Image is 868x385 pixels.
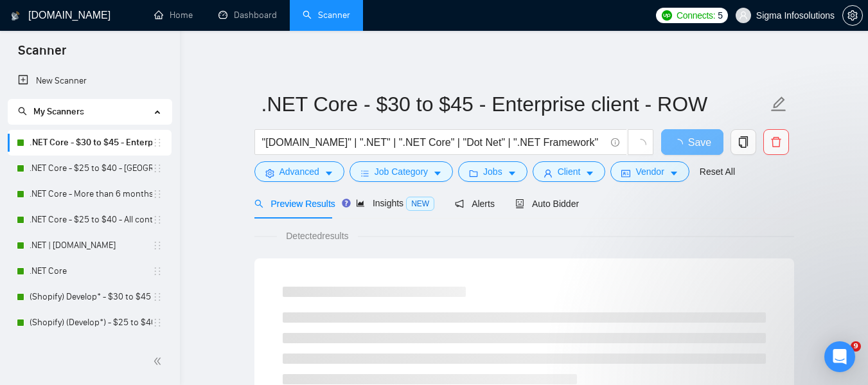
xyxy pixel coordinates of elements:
[433,168,442,178] span: caret-down
[356,199,365,208] span: area-chart
[218,10,277,21] a: dashboardDashboard
[265,168,274,178] span: setting
[375,165,428,179] span: Job Category
[30,156,152,181] a: .NET Core - $25 to $40 - [GEOGRAPHIC_DATA] and [GEOGRAPHIC_DATA]
[324,168,333,178] span: caret-down
[677,8,715,22] span: Connects:
[8,310,172,336] li: (Shopify) (Develop*) - $25 to $40 - USA and Ocenia
[152,189,163,199] span: holder
[718,8,723,22] span: 5
[152,318,163,328] span: holder
[406,197,434,211] span: NEW
[152,163,163,174] span: holder
[254,199,263,208] span: search
[8,336,172,361] li: (Shopify) (Develop*)
[18,106,84,117] span: My Scanners
[458,161,527,182] button: folderJobscaret-down
[739,11,748,20] span: user
[455,199,495,209] span: Alerts
[30,258,152,284] a: .NET Core
[731,136,756,148] span: copy
[8,258,172,284] li: .NET Core
[824,341,855,372] div: Open Intercom Messenger
[455,199,464,208] span: notification
[763,129,789,155] button: delete
[662,10,672,21] img: upwork-logo.png
[842,5,863,26] button: setting
[515,199,524,208] span: robot
[610,161,689,182] button: idcardVendorcaret-down
[360,168,369,178] span: bars
[8,207,172,233] li: .NET Core - $25 to $40 - All continents
[254,199,335,209] span: Preview Results
[153,355,166,368] span: double-left
[483,165,502,179] span: Jobs
[8,41,76,68] span: Scanner
[700,165,735,179] a: Reset All
[635,139,646,150] span: loading
[770,96,787,112] span: edit
[152,138,163,148] span: holder
[843,10,862,21] span: setting
[8,181,172,207] li: .NET Core - More than 6 months of work
[611,138,619,147] span: info-circle
[558,165,581,179] span: Client
[152,292,163,302] span: holder
[8,284,172,310] li: (Shopify) Develop* - $30 to $45 Enterprise
[8,156,172,181] li: .NET Core - $25 to $40 - USA and Oceania
[661,129,723,155] button: Save
[11,6,20,26] img: logo
[731,129,756,155] button: copy
[621,168,630,178] span: idcard
[356,198,434,208] span: Insights
[261,88,768,120] input: Scanner name...
[30,310,152,336] a: (Shopify) (Develop*) - $25 to $40 - [GEOGRAPHIC_DATA] and Ocenia
[152,266,163,276] span: holder
[30,130,152,156] a: .NET Core - $30 to $45 - Enterprise client - ROW
[279,165,319,179] span: Advanced
[30,233,152,258] a: .NET | [DOMAIN_NAME]
[508,168,517,178] span: caret-down
[515,199,579,209] span: Auto Bidder
[262,134,605,150] input: Search Freelance Jobs...
[533,161,606,182] button: userClientcaret-down
[152,215,163,225] span: holder
[8,68,172,94] li: New Scanner
[688,134,711,150] span: Save
[30,284,152,310] a: (Shopify) Develop* - $30 to $45 Enterprise
[851,341,861,352] span: 9
[30,181,152,207] a: .NET Core - More than 6 months of work
[764,136,788,148] span: delete
[18,107,27,116] span: search
[350,161,453,182] button: barsJob Categorycaret-down
[635,165,664,179] span: Vendor
[18,68,161,94] a: New Scanner
[254,161,344,182] button: settingAdvancedcaret-down
[33,106,84,117] span: My Scanners
[544,168,553,178] span: user
[8,233,172,258] li: .NET | ASP.NET
[277,229,357,243] span: Detected results
[8,130,172,156] li: .NET Core - $30 to $45 - Enterprise client - ROW
[469,168,478,178] span: folder
[585,168,594,178] span: caret-down
[303,10,350,21] a: searchScanner
[669,168,678,178] span: caret-down
[30,207,152,233] a: .NET Core - $25 to $40 - All continents
[842,10,863,21] a: setting
[152,240,163,251] span: holder
[341,197,352,209] div: Tooltip anchor
[154,10,193,21] a: homeHome
[673,139,688,149] span: loading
